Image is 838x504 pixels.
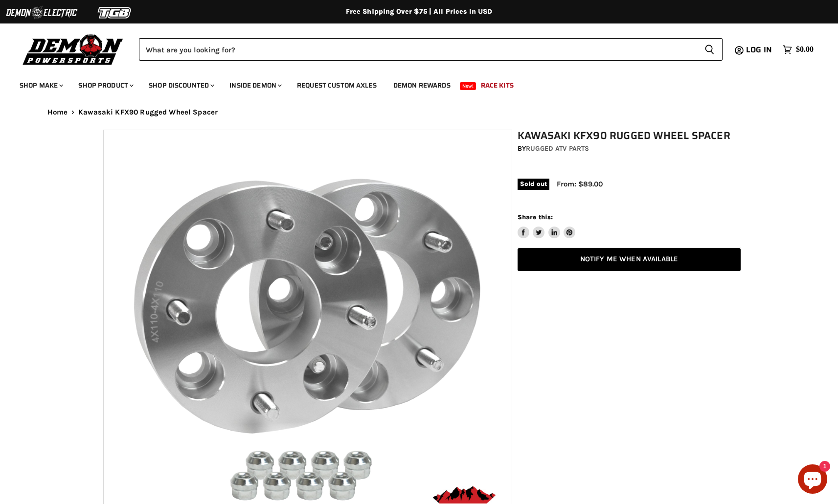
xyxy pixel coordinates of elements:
[12,71,811,95] ul: Main menu
[20,32,127,67] img: Demon Powersports
[796,45,814,54] span: $0.00
[518,248,741,271] a: Notify Me When Available
[557,180,603,188] span: From: $89.00
[5,3,78,22] img: Demon Electric Logo 2
[518,213,576,239] aside: Share this:
[518,130,741,142] h1: Kawasaki KFX90 Rugged Wheel Spacer
[78,3,152,22] img: TGB Logo 2
[28,108,811,116] nav: Breadcrumbs
[742,46,778,54] a: Log in
[139,38,697,61] input: Search
[12,75,69,95] a: Shop Make
[746,44,772,56] span: Log in
[460,82,476,90] span: New!
[518,213,553,221] span: Share this:
[141,75,220,95] a: Shop Discounted
[778,43,818,57] a: $0.00
[28,7,811,16] div: Free Shipping Over $75 | All Prices In USD
[526,144,589,153] a: Rugged ATV Parts
[47,108,68,116] a: Home
[795,464,830,496] inbox-online-store-chat: Shopify online store chat
[518,179,549,189] span: Sold out
[518,143,741,154] div: by
[697,38,723,61] button: Search
[386,75,458,95] a: Demon Rewards
[290,75,384,95] a: Request Custom Axles
[78,108,218,116] span: Kawasaki KFX90 Rugged Wheel Spacer
[222,75,288,95] a: Inside Demon
[474,75,521,95] a: Race Kits
[139,38,723,61] form: Product
[71,75,139,95] a: Shop Product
